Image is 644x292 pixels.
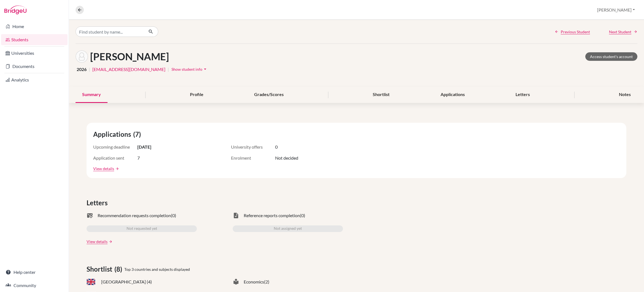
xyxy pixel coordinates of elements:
span: Top 3 countries and subjects displayed [124,266,190,272]
a: arrow_forward [108,240,112,244]
span: Letters [87,198,110,208]
span: | [168,66,169,73]
span: | [89,66,90,73]
span: 0 [275,144,278,150]
span: Next Student [609,29,631,35]
a: View details [93,166,114,171]
div: Grades/Scores [248,87,290,103]
img: Bridge-U [4,6,26,14]
span: (0) [171,212,176,219]
span: local_library [233,279,239,285]
span: (0) [300,212,305,219]
span: [GEOGRAPHIC_DATA] (4) [101,279,152,285]
div: Letters [509,87,536,103]
a: Documents [1,61,68,72]
span: Shortlist [87,264,114,274]
span: Not requested yet [127,225,157,232]
a: Universities [1,48,68,59]
span: Enrolment [231,155,275,161]
span: 7 [137,155,140,161]
span: mark_email_read [87,212,93,219]
a: [EMAIL_ADDRESS][DOMAIN_NAME] [92,66,165,73]
h1: [PERSON_NAME] [90,51,169,62]
div: Summary [76,87,108,103]
span: GB [87,279,96,285]
a: View details [87,239,108,244]
span: Recommendation requests completion [98,212,171,219]
a: Students [1,34,68,45]
span: Show student info [171,67,202,72]
span: Application sent [93,155,137,161]
input: Find student by name... [76,26,144,37]
span: Previous Student [561,29,590,35]
span: Applications [93,129,133,139]
span: Reference reports completion [244,212,300,219]
div: Shortlist [366,87,396,103]
span: (2) [264,279,269,285]
i: arrow_drop_down [202,66,208,72]
a: Analytics [1,74,68,85]
a: Home [1,21,68,32]
span: (7) [133,129,143,139]
button: [PERSON_NAME] [595,5,637,15]
a: Community [1,280,68,291]
div: Applications [434,87,471,103]
a: Previous Student [555,29,590,35]
span: [DATE] [137,144,151,150]
img: Ishaan GOEL's avatar [76,50,88,63]
span: Upcoming deadline [93,144,137,150]
a: Next Student [609,29,637,35]
span: 2026 [77,66,87,73]
div: Profile [183,87,210,103]
span: Economics [244,279,264,285]
span: task [233,212,239,219]
a: arrow_forward [114,167,119,171]
span: Not assigned yet [274,225,302,232]
a: Access student's account [585,52,637,61]
a: Help center [1,267,68,278]
span: (8) [114,264,124,274]
span: University offers [231,144,275,150]
div: Notes [612,87,637,103]
button: Show student infoarrow_drop_down [171,65,208,73]
span: Not decided [275,155,298,161]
